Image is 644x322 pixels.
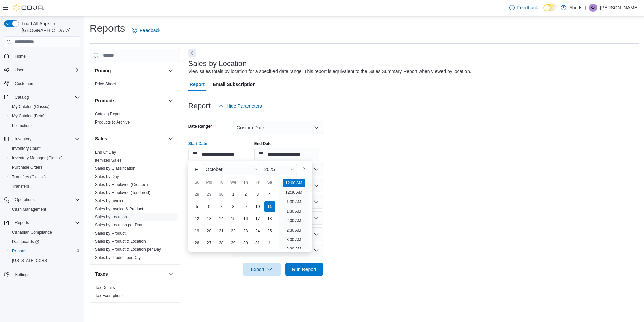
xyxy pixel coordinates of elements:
[95,182,148,187] a: Sales by Employee (Created)
[95,223,142,227] a: Sales by Location per Day
[90,80,180,91] div: Pricing
[9,144,80,153] span: Inventory Count
[240,189,251,200] div: day-2
[95,120,130,125] a: Products to Archive
[167,270,175,278] button: Taxes
[7,144,83,153] button: Inventory Count
[95,166,135,171] a: Sales by Classification
[284,245,304,253] li: 3:30 AM
[264,201,275,212] div: day-11
[216,177,227,188] div: Tu
[95,293,124,298] a: Tax Exemptions
[4,49,80,297] nav: Complex example
[254,148,319,161] input: Press the down key to open a popover containing a calendar.
[264,238,275,248] div: day-1
[9,228,80,236] span: Canadian Compliance
[95,293,124,298] span: Tax Exemptions
[264,213,275,224] div: day-18
[204,189,215,200] div: day-29
[264,189,275,200] div: day-4
[204,177,215,188] div: Mo
[95,67,165,74] button: Pricing
[585,4,586,12] p: |
[216,225,227,236] div: day-21
[12,93,31,101] button: Catalog
[12,207,46,212] span: Cash Management
[264,167,275,172] span: 2025
[95,158,122,163] a: Itemized Sales
[12,174,46,180] span: Transfers (Classic)
[7,102,83,111] button: My Catalog (Classic)
[95,150,116,155] a: End Of Day
[12,258,47,263] span: [US_STATE] CCRS
[191,188,276,249] div: October, 2025
[9,122,35,130] a: Promotions
[9,122,80,130] span: Promotions
[12,146,41,151] span: Inventory Count
[192,189,202,200] div: day-28
[228,189,239,200] div: day-1
[284,217,304,225] li: 2:00 AM
[95,285,115,290] span: Tax Details
[95,231,126,236] span: Sales by Product
[240,201,251,212] div: day-9
[247,263,277,276] span: Export
[95,247,161,252] a: Sales by Product & Location per Day
[9,112,80,120] span: My Catalog (Beta)
[264,225,275,236] div: day-25
[95,174,119,179] span: Sales by Day
[192,177,202,188] div: Su
[7,182,83,191] button: Transfers
[95,206,143,212] span: Sales by Invoice & Product
[95,271,165,277] button: Taxes
[228,225,239,236] div: day-22
[167,66,175,75] button: Pricing
[216,189,227,200] div: day-30
[9,163,45,171] a: Purchase Orders
[243,263,281,276] button: Export
[12,52,80,60] span: Home
[188,60,247,68] h3: Sales by Location
[12,219,80,227] span: Reports
[1,269,83,279] button: Settings
[284,198,304,206] li: 1:00 AM
[191,164,202,175] button: Previous Month
[9,257,50,265] a: [US_STATE] CCRS
[213,78,256,91] span: Email Subscription
[95,222,142,228] span: Sales by Location per Day
[12,135,34,143] button: Inventory
[12,219,32,227] button: Reports
[9,247,29,255] a: Reports
[12,196,80,204] span: Operations
[252,213,263,224] div: day-17
[284,226,304,234] li: 2:30 AM
[298,164,309,175] button: Next month
[204,201,215,212] div: day-6
[240,238,251,248] div: day-30
[204,213,215,224] div: day-13
[264,177,275,188] div: Sa
[7,205,83,214] button: Cash Management
[90,110,180,129] div: Products
[204,238,215,248] div: day-27
[9,163,80,171] span: Purchase Orders
[188,68,471,75] div: View sales totals by location for a specified date range. This report is equivalent to the Sales ...
[188,124,212,129] label: Date Range
[12,155,63,161] span: Inventory Manager (Classic)
[9,182,80,190] span: Transfers
[9,103,80,111] span: My Catalog (Classic)
[228,201,239,212] div: day-8
[15,272,29,277] span: Settings
[7,121,83,130] button: Promotions
[254,141,272,146] label: End Date
[1,92,83,102] button: Catalog
[95,190,150,195] a: Sales by Employee (Tendered)
[279,178,309,249] ul: Time
[7,227,83,237] button: Canadian Compliance
[12,230,52,235] span: Canadian Compliance
[95,81,116,87] span: Price Sheet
